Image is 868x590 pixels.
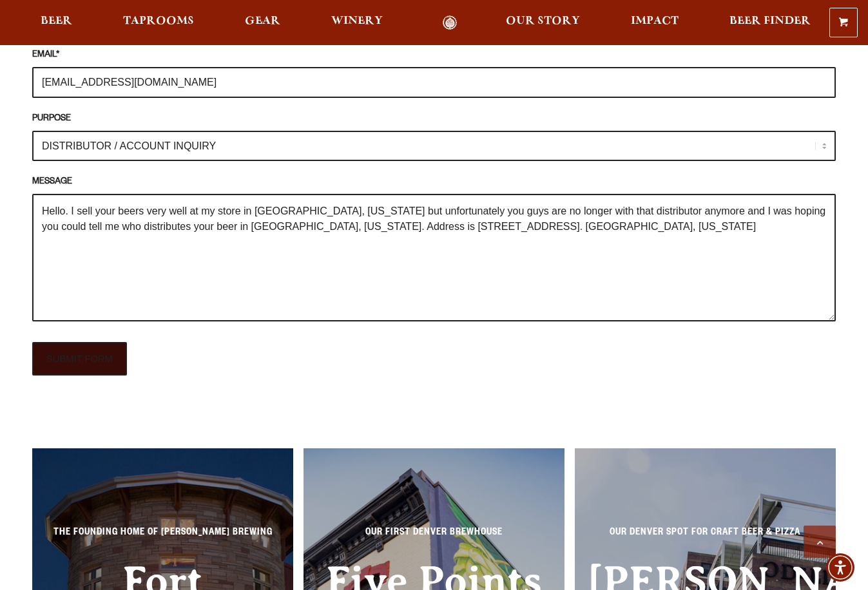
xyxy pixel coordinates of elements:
label: PURPOSE [32,112,836,126]
p: Our Denver spot for craft beer & pizza [588,526,823,549]
a: Taprooms [115,15,202,30]
span: Taprooms [123,16,194,26]
a: Scroll to top [804,526,836,558]
span: Impact [631,16,679,26]
span: Beer [41,16,72,26]
a: Winery [323,15,391,30]
a: Beer [32,15,81,30]
div: Accessibility Menu [826,553,854,582]
span: Beer Finder [729,16,811,26]
label: EMAIL [32,48,836,62]
a: Beer Finder [721,15,819,30]
input: SUBMIT FORM [32,342,127,376]
span: Gear [245,16,280,26]
a: Impact [622,15,687,30]
label: MESSAGE [32,175,836,189]
abbr: required [56,51,59,60]
p: Our First Denver Brewhouse [316,526,552,549]
span: Winery [331,16,383,26]
p: The Founding Home of [PERSON_NAME] Brewing [45,526,280,549]
a: Our Story [497,15,588,30]
a: Odell Home [426,15,474,30]
a: Gear [236,15,289,30]
span: Our Story [506,16,580,26]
